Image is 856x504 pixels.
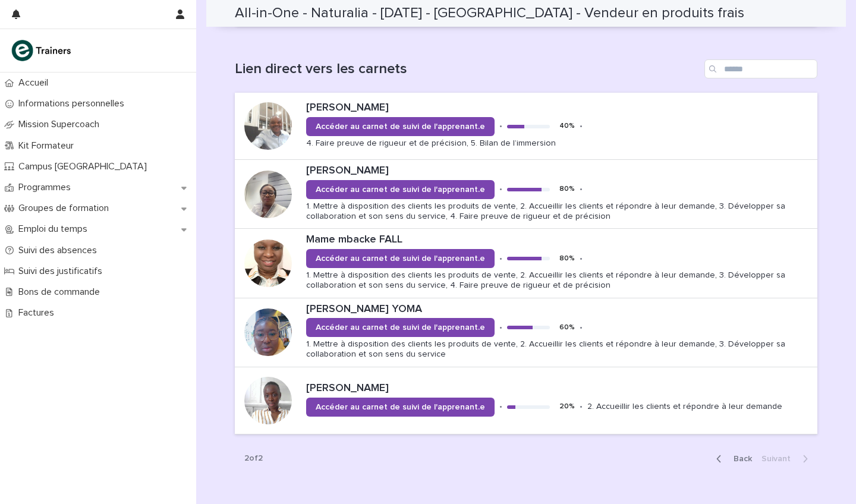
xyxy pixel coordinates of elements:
p: Kit Formateur [14,140,83,152]
h1: Lien direct vers les carnets [235,61,700,78]
a: [PERSON_NAME]Accéder au carnet de suivi de l'apprenant.e•20%•2. Accueillir les clients et répondr... [235,367,817,434]
h2: All-in-One - Naturalia - [DATE] - [GEOGRAPHIC_DATA] - Vendeur en produits frais [235,5,744,22]
a: Accéder au carnet de suivi de l'apprenant.e [306,318,495,337]
p: [PERSON_NAME] [306,165,813,178]
span: Accéder au carnet de suivi de l'apprenant.e [316,403,485,411]
p: [PERSON_NAME] [306,382,813,395]
p: Mission Supercoach [14,119,109,130]
p: 1. Mettre à disposition des clients les produits de vente, 2. Accueillir les clients et répondre ... [306,270,813,291]
span: Accéder au carnet de suivi de l'apprenant.e [316,185,485,194]
div: 40 % [559,121,575,131]
p: 2. Accueillir les clients et répondre à leur demande [587,402,782,412]
p: Programmes [14,182,80,193]
p: Suivi des justificatifs [14,266,112,277]
p: [PERSON_NAME] [306,102,813,115]
p: • [499,121,502,131]
p: • [580,323,583,333]
span: Accéder au carnet de suivi de l'apprenant.e [316,323,485,332]
button: Next [757,453,817,464]
p: Suivi des absences [14,245,106,256]
a: [PERSON_NAME]Accéder au carnet de suivi de l'apprenant.e•80%•1. Mettre à disposition des clients ... [235,160,817,229]
p: 2 of 2 [235,444,272,473]
span: Next [761,455,798,463]
p: • [499,254,502,264]
p: • [499,323,502,333]
div: 60 % [559,323,575,333]
p: Informations personnelles [14,98,134,109]
a: [PERSON_NAME]Accéder au carnet de suivi de l'apprenant.e•40%•4. Faire preuve de rigueur et de pré... [235,93,817,160]
p: Bons de commande [14,286,109,298]
p: Emploi du temps [14,223,97,235]
input: Search [704,59,817,78]
div: 80 % [559,254,575,264]
p: • [580,184,583,194]
p: Accueil [14,77,58,89]
a: Accéder au carnet de suivi de l'apprenant.e [306,398,495,417]
p: 1. Mettre à disposition des clients les produits de vente, 2. Accueillir les clients et répondre ... [306,339,813,360]
div: 80 % [559,184,575,194]
a: [PERSON_NAME] YOMAAccéder au carnet de suivi de l'apprenant.e•60%•1. Mettre à disposition des cli... [235,298,817,367]
span: Back [726,455,752,463]
div: 20 % [559,402,575,412]
img: K0CqGN7SDeD6s4JG8KQk [10,39,75,62]
p: [PERSON_NAME] YOMA [306,303,813,316]
p: Campus [GEOGRAPHIC_DATA] [14,161,156,172]
a: Mame mbacke FALLAccéder au carnet de suivi de l'apprenant.e•80%•1. Mettre à disposition des clien... [235,229,817,298]
p: Factures [14,307,64,319]
p: • [580,254,583,264]
a: Accéder au carnet de suivi de l'apprenant.e [306,249,495,268]
p: Mame mbacke FALL [306,234,813,247]
p: Groupes de formation [14,203,118,214]
p: • [499,184,502,194]
p: • [499,402,502,412]
span: Accéder au carnet de suivi de l'apprenant.e [316,122,485,131]
p: 4. Faire preuve de rigueur et de précision, 5. Bilan de l’immersion [306,138,556,149]
p: 1. Mettre à disposition des clients les produits de vente, 2. Accueillir les clients et répondre ... [306,201,813,222]
a: Accéder au carnet de suivi de l'apprenant.e [306,180,495,199]
p: • [580,402,583,412]
span: Accéder au carnet de suivi de l'apprenant.e [316,254,485,263]
p: • [580,121,583,131]
button: Back [707,453,757,464]
a: Accéder au carnet de suivi de l'apprenant.e [306,117,495,136]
